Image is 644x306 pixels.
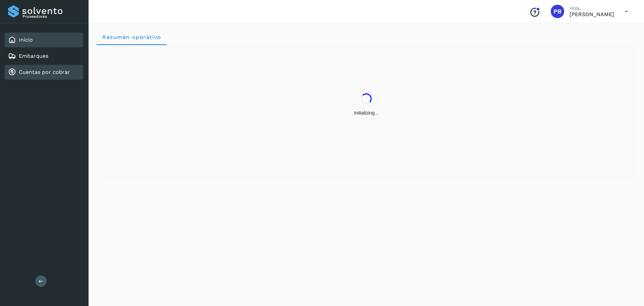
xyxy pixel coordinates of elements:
span: Resumen operativo [102,34,161,40]
a: Cuentas por cobrar [19,69,70,75]
div: Cuentas por cobrar [5,65,83,80]
div: Inicio [5,33,83,47]
a: Inicio [19,37,33,43]
div: Embarques [5,49,83,63]
p: Proveedores [22,14,80,19]
p: Hola, [570,5,614,11]
p: PABLO BOURS TAPIA [570,11,614,17]
a: Embarques [19,53,48,59]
